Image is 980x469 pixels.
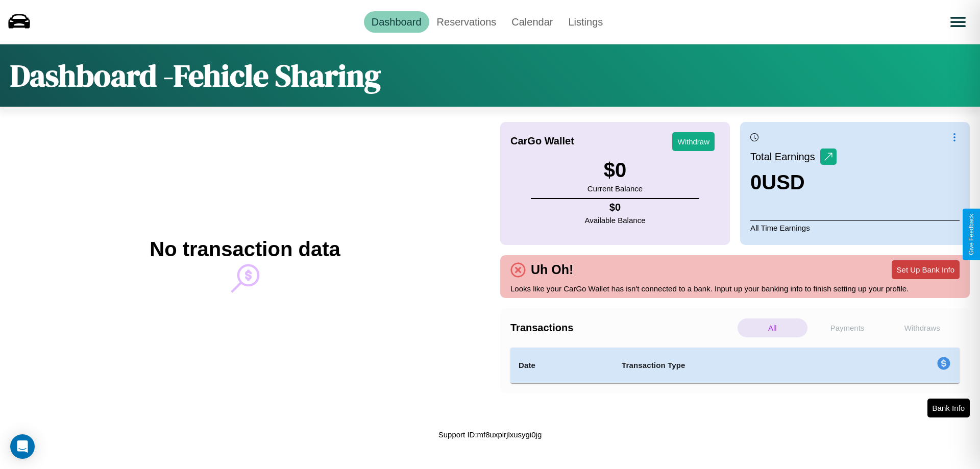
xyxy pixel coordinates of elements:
[510,282,960,295] p: Looks like your CarGo Wallet has isn't connected to a bank. Input up your banking info to finish ...
[150,238,340,261] h2: No transaction data
[510,348,960,383] table: simple table
[672,132,715,151] button: Withdraw
[510,135,574,147] h4: CarGo Wallet
[10,434,35,459] div: Open Intercom Messenger
[738,318,807,337] p: All
[892,260,960,279] button: Set Up Bank Info
[429,11,504,33] a: Reservations
[944,8,972,36] button: Open menu
[526,262,578,277] h4: Uh Oh!
[587,159,643,182] h3: $ 0
[364,11,429,33] a: Dashboard
[504,11,560,33] a: Calendar
[519,359,605,372] h4: Date
[585,202,646,213] h4: $ 0
[622,359,853,372] h4: Transaction Type
[560,11,610,33] a: Listings
[887,318,957,337] p: Withdraws
[587,182,643,195] p: Current Balance
[510,322,735,334] h4: Transactions
[750,171,837,194] h3: 0 USD
[750,147,820,166] p: Total Earnings
[585,213,646,227] p: Available Balance
[438,428,542,441] p: Support ID: mf8uxpirjlxusygi0jg
[927,399,970,417] button: Bank Info
[750,220,960,235] p: All Time Earnings
[813,318,883,337] p: Payments
[968,214,975,255] div: Give Feedback
[10,55,381,96] h1: Dashboard - Fehicle Sharing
